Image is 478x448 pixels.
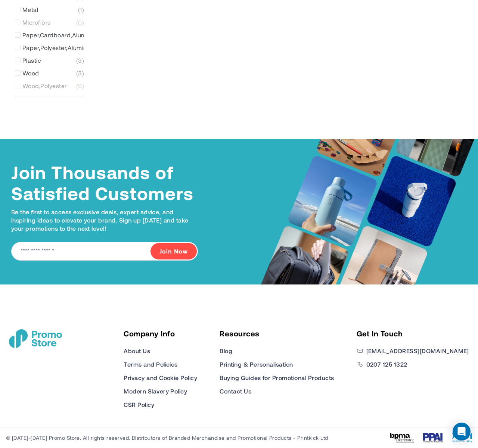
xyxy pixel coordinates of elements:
[452,433,472,442] img: PSI
[366,346,469,355] a: [EMAIL_ADDRESS][DOMAIN_NAME]
[220,360,293,369] a: Printing & Personalisation
[15,44,84,52] a: Paper,Polyester,Aluminium
[220,373,334,382] a: Buying Guides for Promotional Products
[76,69,84,77] span: 3
[9,329,62,348] img: Promotional Merchandise
[6,435,328,441] span: © [DATE]-[DATE] Promo Store. All rights reserved. Distributors of Branded Merchandise and Promoti...
[124,360,178,369] a: Terms and Policies
[22,31,102,39] span: Paper,Cardboard,Aluminium
[22,6,38,13] span: Metal
[220,387,251,396] a: Contact Us
[423,433,443,442] img: PPAI
[124,400,154,409] a: CSR Policy
[390,433,414,442] img: BPMA Distributor
[453,423,471,441] div: Open Intercom Messenger
[15,57,84,64] a: Plastic 3
[22,57,41,64] span: Plastic
[15,6,84,13] a: Metal 1
[357,361,363,367] img: Phone
[124,373,197,382] a: Privacy and Cookie Policy
[22,44,97,52] span: Paper,Polyester,Aluminium
[11,162,198,203] h4: Join Thousands of Satisfied Customers
[357,348,363,354] img: Email
[9,329,62,348] a: store logo
[15,69,84,77] a: Wood 3
[22,69,39,77] span: Wood
[76,57,84,64] span: 3
[150,243,197,259] button: Join Now
[366,360,407,369] a: 0207 125 1322
[124,346,150,355] a: About Us
[124,329,197,337] h5: Company Info
[220,346,232,355] a: Blog
[11,208,198,233] p: Be the first to access exclusive deals, expert advice, and inspiring ideas to elevate your brand....
[357,329,469,337] h5: Get In Touch
[220,329,334,337] h5: Resources
[78,6,84,13] span: 1
[15,31,84,39] a: Paper,Cardboard,Aluminium
[124,387,187,396] a: Modern Slavery Policy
